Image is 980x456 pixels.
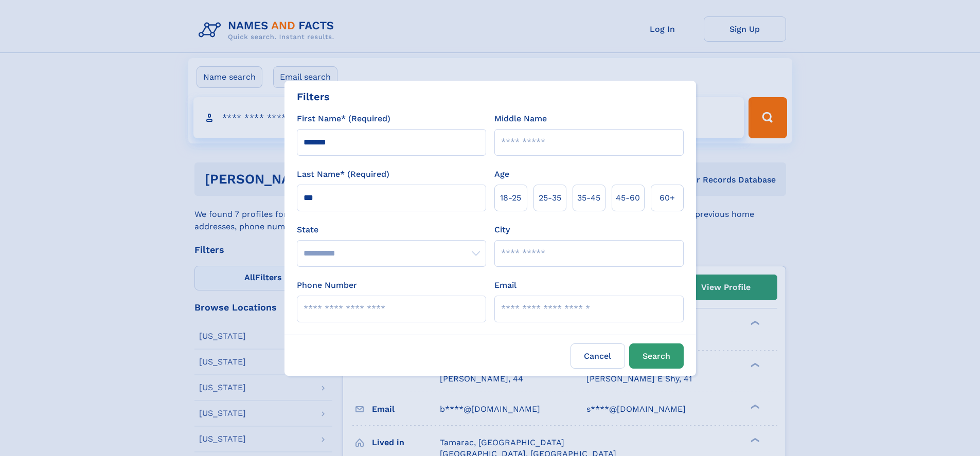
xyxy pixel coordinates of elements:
[660,192,675,204] span: 60+
[297,224,486,236] label: State
[494,168,509,180] label: Age
[577,192,600,204] span: 35‑45
[629,343,684,369] button: Search
[297,279,357,291] label: Phone Number
[571,343,625,369] label: Cancel
[297,113,390,125] label: First Name* (Required)
[616,192,640,204] span: 45‑60
[494,224,510,236] label: City
[494,113,547,125] label: Middle Name
[297,89,330,104] div: Filters
[539,192,561,204] span: 25‑35
[500,192,521,204] span: 18‑25
[297,168,389,180] label: Last Name* (Required)
[494,279,516,291] label: Email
